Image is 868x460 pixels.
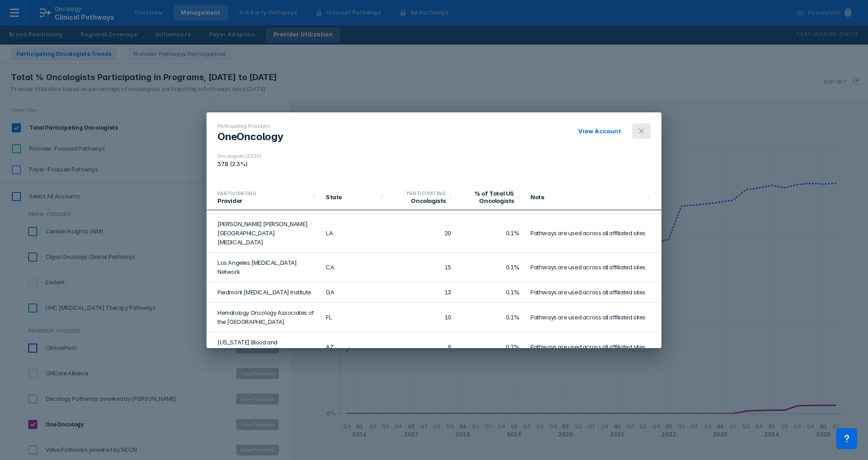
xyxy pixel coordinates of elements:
[207,253,320,282] td: Los Angeles [MEDICAL_DATA] Network
[530,193,645,201] div: Note
[457,332,525,362] td: 0.1%
[578,127,621,135] a: View Account
[525,303,661,332] td: Pathways are used across all affiliated sites
[525,214,661,253] td: Pathways are used across all affiliated sites
[836,428,857,449] div: Contact Support
[320,253,389,282] td: CA
[525,282,661,303] td: Pathways are used across all affiliated sites
[320,332,389,362] td: AZ
[217,161,262,168] div: 378 (2.3%)
[389,332,457,362] td: 9
[320,303,389,332] td: FL
[525,332,661,362] td: Pathways are used across all affiliated sites
[457,282,525,303] td: 0.1%
[217,153,262,159] div: Oncologists (2025)
[457,214,525,253] td: 0.1%
[217,197,309,204] div: Provider
[389,303,457,332] td: 10
[389,282,457,303] td: 13
[217,190,309,197] div: Participating
[320,282,389,303] td: GA
[462,190,514,204] div: % of Total US Oncologists
[525,253,661,282] td: Pathways are used across all affiliated sites
[394,190,446,197] div: Participating
[457,303,525,332] td: 0.1%
[207,282,320,303] td: Piedmont [MEDICAL_DATA] Institute
[217,131,283,142] h1: OneOncology
[207,214,320,253] td: [PERSON_NAME] [PERSON_NAME][GEOGRAPHIC_DATA][MEDICAL_DATA]
[389,253,457,282] td: 15
[389,214,457,253] td: 20
[394,197,446,204] div: Oncologists
[320,214,389,253] td: LA
[326,193,378,201] div: State
[217,123,283,129] div: Participating Providers
[457,253,525,282] td: 0.1%
[207,332,320,362] td: [US_STATE] Blood and [MEDICAL_DATA] Specialists
[207,303,320,332] td: Hematology Oncology Associates of the [GEOGRAPHIC_DATA]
